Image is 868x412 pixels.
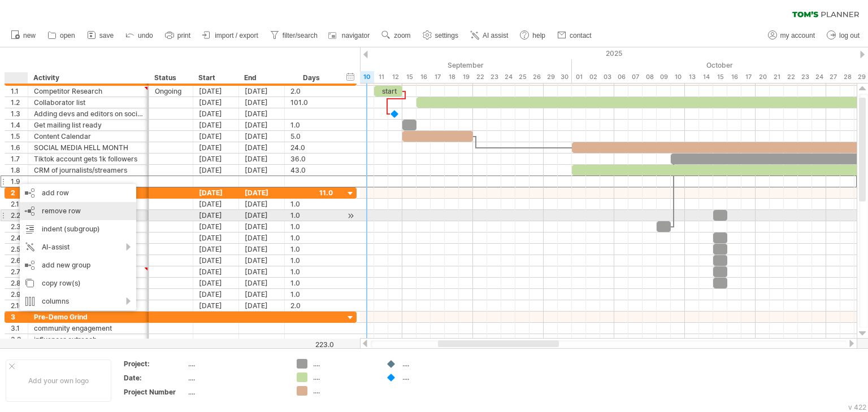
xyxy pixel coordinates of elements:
div: [DATE] [239,165,285,176]
div: [DATE] [193,221,239,232]
div: 223.0 [285,340,334,349]
span: filter/search [283,32,318,40]
span: new [23,32,36,40]
div: 1.0 [290,278,333,288]
div: Wednesday, 15 October 2025 [713,71,727,83]
a: open [45,28,79,43]
div: Pre-Demo Grind [34,312,143,322]
div: Monday, 22 September 2025 [473,71,487,83]
div: Friday, 17 October 2025 [741,71,756,83]
span: save [99,32,114,40]
div: Tuesday, 21 October 2025 [770,71,784,83]
div: scroll to activity [345,210,356,222]
img: tab_keywords_by_traffic_grey.svg [112,65,121,74]
div: 1.0 [290,233,333,243]
div: [DATE] [193,289,239,300]
div: Friday, 3 October 2025 [600,71,614,83]
div: .... [402,359,464,369]
div: Wednesday, 1 October 2025 [572,71,586,83]
span: help [532,32,545,40]
div: 2.2 [11,210,28,221]
div: Domain Overview [43,67,101,74]
div: Tuesday, 16 September 2025 [416,71,431,83]
a: settings [420,28,462,43]
div: .... [402,372,464,382]
span: undo [138,32,153,40]
div: Thursday, 18 September 2025 [445,71,459,83]
div: 1.0 [290,199,333,209]
a: undo [123,28,157,43]
div: [DATE] [239,108,285,119]
div: [DATE] [239,244,285,255]
span: open [60,32,75,40]
div: 1.0 [290,244,333,255]
div: Wednesday, 10 September 2025 [360,71,374,83]
div: [DATE] [193,97,239,108]
div: [DATE] [239,210,285,221]
span: print [177,32,190,40]
div: Monday, 13 October 2025 [685,71,699,83]
div: 2.4 [11,233,28,243]
span: remove row [42,207,81,215]
div: v 4.0.25 [32,18,55,27]
div: [DATE] [193,266,239,277]
div: Collaborator list [34,97,143,108]
img: tab_domain_overview_orange.svg [31,65,40,74]
div: 2.1 [11,199,28,209]
div: .... [188,373,283,383]
div: [DATE] [239,86,285,97]
div: Thursday, 23 October 2025 [798,71,812,83]
div: [DATE] [193,142,239,153]
div: [DATE] [193,199,239,209]
div: columns [20,292,136,310]
div: Friday, 10 October 2025 [671,71,685,83]
div: [DATE] [193,210,239,221]
div: Friday, 26 September 2025 [530,71,544,83]
div: [DATE] [239,187,285,198]
div: 1.8 [11,165,28,176]
div: 3.1 [11,323,28,334]
div: copy row(s) [20,274,136,292]
div: .... [188,387,283,397]
div: Thursday, 9 October 2025 [657,71,671,83]
div: 1.0 [290,210,333,221]
div: Domain: [DOMAIN_NAME] [29,29,124,38]
div: Get mailing list ready [34,120,143,130]
div: [DATE] [239,199,285,209]
div: [DATE] [239,289,285,300]
div: [DATE] [239,142,285,153]
div: Status [154,72,186,84]
div: 2.8 [11,278,28,288]
div: Tuesday, 23 September 2025 [487,71,501,83]
div: Activity [33,72,142,84]
div: 1.1 [11,86,28,97]
div: [DATE] [193,244,239,255]
a: contact [554,28,595,43]
div: 2.6 [11,255,28,266]
div: Project Number [124,387,186,397]
div: [DATE] [193,154,239,164]
div: Tuesday, 7 October 2025 [628,71,643,83]
div: Monday, 20 October 2025 [756,71,770,83]
div: Friday, 24 October 2025 [812,71,826,83]
div: 101.0 [290,97,333,108]
div: [DATE] [239,97,285,108]
img: logo_orange.svg [18,18,27,27]
div: start [374,86,402,97]
div: Add your own logo [6,360,111,402]
div: [DATE] [239,233,285,243]
div: [DATE] [239,120,285,130]
div: Date: [124,373,186,383]
div: Start [198,72,232,84]
div: [DATE] [193,108,239,119]
div: Monday, 6 October 2025 [614,71,628,83]
img: website_grey.svg [18,29,27,38]
div: Thursday, 16 October 2025 [727,71,741,83]
div: 24.0 [290,142,333,153]
div: Days [284,72,338,84]
div: Friday, 12 September 2025 [388,71,402,83]
div: [DATE] [193,131,239,142]
div: Thursday, 25 September 2025 [515,71,530,83]
div: 2.10 [11,300,28,311]
div: Wednesday, 24 September 2025 [501,71,515,83]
